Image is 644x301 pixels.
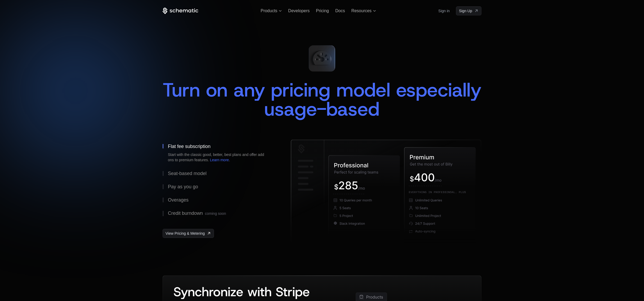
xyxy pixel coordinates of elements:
button: Seat-based model [163,167,274,180]
button: Overages [163,193,274,207]
span: Products [261,8,277,13]
a: [object Object] [456,6,481,15]
a: Developers [288,8,310,13]
div: Seat-based model [168,171,207,176]
a: [object Object],[object Object] [163,229,214,238]
span: Turn on any pricing model especially usage-based [163,77,487,122]
span: Resources [351,8,372,13]
a: Learn more [210,158,229,162]
div: Credit burndown [168,211,226,216]
div: Flat fee subscription [168,144,211,149]
g: 285 [339,181,358,189]
div: Start with the classic good, better, best plans and offer add ons to premium features. . [168,152,269,163]
span: View Pricing & Metering [166,231,205,236]
a: Docs [335,8,345,13]
span: coming soon [205,211,226,216]
button: Pay as you go [163,180,274,193]
span: Sign Up [459,8,472,14]
a: Pricing [316,8,329,13]
div: Overages [168,198,189,202]
div: Pay as you go [168,184,198,189]
button: Credit burndowncoming soon [163,207,274,220]
g: 400 [415,173,434,181]
a: Sign in [438,7,450,15]
button: Flat fee subscriptionStart with the classic good, better, best plans and offer add ons to premium... [163,140,274,167]
span: Synchronize with Stripe [173,283,310,300]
